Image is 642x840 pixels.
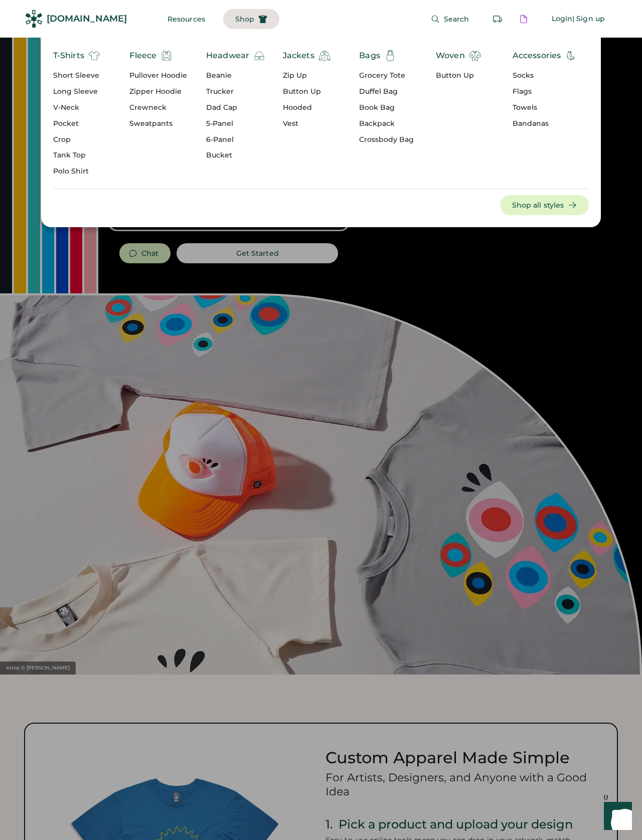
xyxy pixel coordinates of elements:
div: Towels [513,103,577,113]
div: Dad Cap [206,103,265,113]
div: Button Up [283,87,331,97]
div: Polo Shirt [53,166,100,177]
img: beanie.svg [253,50,265,62]
img: Rendered Logo - Screens [25,10,43,28]
div: Fleece [129,50,156,62]
button: Retrieve an order [488,9,508,29]
img: accessories-ab-01.svg [565,50,577,62]
div: Accessories [513,50,561,62]
div: Sweatpants [129,119,187,129]
div: Bags [359,50,380,62]
button: Resources [155,9,217,29]
div: 5-Panel [206,119,265,129]
button: Shop all styles [500,195,589,215]
div: Duffel Bag [359,87,414,97]
img: jacket%20%281%29.svg [318,50,331,62]
div: Zipper Hoodie [129,87,187,97]
div: Flags [513,87,577,97]
div: Tank Top [53,150,100,160]
img: t-shirt%20%282%29.svg [88,50,100,62]
div: V-Neck [53,103,100,113]
div: Backpack [359,119,414,129]
div: Pocket [53,119,100,129]
div: | Sign up [572,14,605,24]
div: Zip Up [283,71,331,81]
div: Vest [283,119,331,129]
div: Headwear [206,50,249,62]
div: Long Sleeve [53,87,100,97]
div: Beanie [206,71,265,81]
div: Bucket [206,150,265,160]
div: Short Sleeve [53,71,100,81]
button: Shop [223,9,279,29]
div: Book Bag [359,103,414,113]
img: hoodie.svg [160,50,173,62]
div: Grocery Tote [359,71,414,81]
div: Crop [53,135,100,145]
div: Button Up [436,71,481,81]
img: shirt.svg [469,50,481,62]
div: Hooded [283,103,331,113]
div: Login [552,14,573,24]
div: [DOMAIN_NAME] [47,13,127,25]
div: Crossbody Bag [359,135,414,145]
div: Jackets [283,50,314,62]
div: Crewneck [129,103,187,113]
span: Search [444,16,469,23]
div: Trucker [206,87,265,97]
div: Pullover Hoodie [129,71,187,81]
iframe: Front Chat [594,795,637,838]
img: Totebag-01.svg [384,50,396,62]
span: Shop [235,16,254,23]
button: Search [419,9,481,29]
div: Woven [436,50,465,62]
div: Bandanas [513,119,577,129]
div: 6-Panel [206,135,265,145]
div: T-Shirts [53,50,84,62]
div: Socks [513,71,577,81]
